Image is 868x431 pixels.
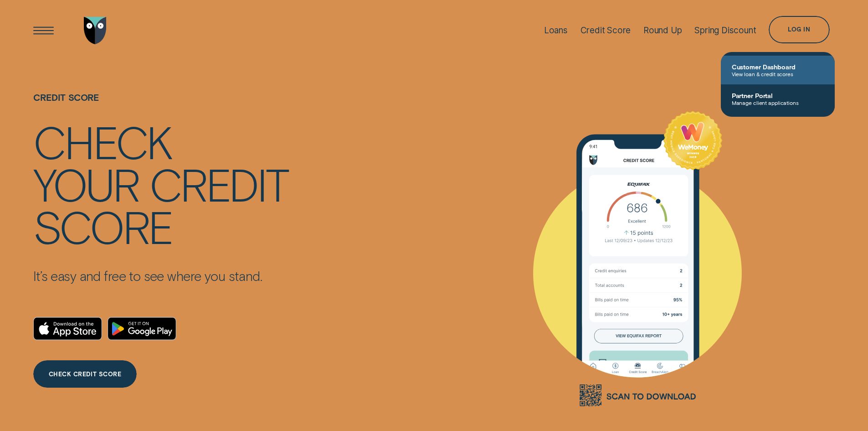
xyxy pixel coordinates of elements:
span: Partner Portal [732,92,824,99]
div: Round Up [643,25,682,36]
div: Credit Score [580,25,631,36]
a: Android App on Google Play [108,317,176,340]
div: Check [33,120,171,162]
p: It’s easy and free to see where you stand. [33,268,288,284]
div: Spring Discount [694,25,756,36]
span: Customer Dashboard [732,63,824,71]
div: Loans [544,25,568,36]
a: Customer DashboardView loan & credit scores [721,56,835,84]
h1: Credit Score [33,92,288,120]
img: Wisr [84,17,107,44]
button: Log in [769,16,829,43]
span: View loan & credit scores [732,71,824,77]
div: score [33,205,172,247]
span: Manage client applications [732,99,824,106]
button: Open Menu [30,17,57,44]
a: Download on the App Store [33,317,102,340]
div: your [33,162,139,205]
div: credit [149,162,288,205]
a: CHECK CREDIT SCORE [33,360,136,388]
h4: Check your credit score [33,120,288,247]
a: Partner PortalManage client applications [721,84,835,113]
